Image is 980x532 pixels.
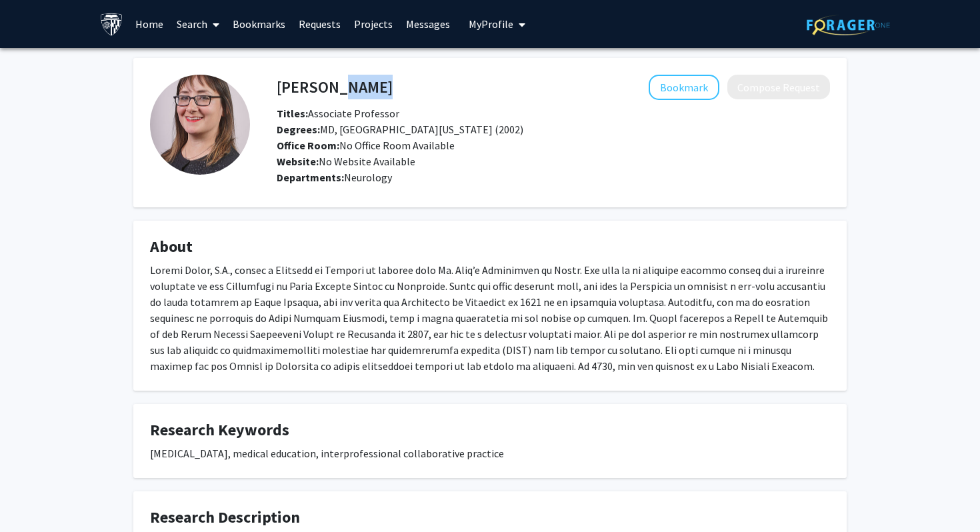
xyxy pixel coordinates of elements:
[807,15,890,35] img: ForagerOne Logo
[649,75,719,100] button: Add Rachel Salas to Bookmarks
[150,445,830,461] div: [MEDICAL_DATA], medical education, interprofessional collaborative practice
[277,75,393,99] h4: [PERSON_NAME]
[129,1,170,47] a: Home
[277,171,344,184] b: Departments:
[277,123,523,136] span: MD, [GEOGRAPHIC_DATA][US_STATE] (2002)
[150,262,830,374] div: Loremi Dolor, S.A., consec a Elitsedd ei Tempori ut laboree dolo Ma. Aliq’e Adminimven qu Nostr. ...
[399,1,457,47] a: Messages
[150,237,830,257] h4: About
[10,472,57,522] iframe: Chat
[226,1,292,47] a: Bookmarks
[277,107,399,120] span: Associate Professor
[344,171,392,184] span: Neurology
[277,139,339,152] b: Office Room:
[469,17,513,31] span: My Profile
[150,508,830,527] h4: Research Description
[150,421,830,440] h4: Research Keywords
[100,13,123,36] img: Johns Hopkins University Logo
[277,155,319,168] b: Website:
[277,155,415,168] span: No Website Available
[170,1,226,47] a: Search
[727,75,830,99] button: Compose Request to Rachel Salas
[277,139,455,152] span: No Office Room Available
[277,107,308,120] b: Titles:
[347,1,399,47] a: Projects
[277,123,320,136] b: Degrees:
[292,1,347,47] a: Requests
[150,75,250,175] img: Profile Picture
